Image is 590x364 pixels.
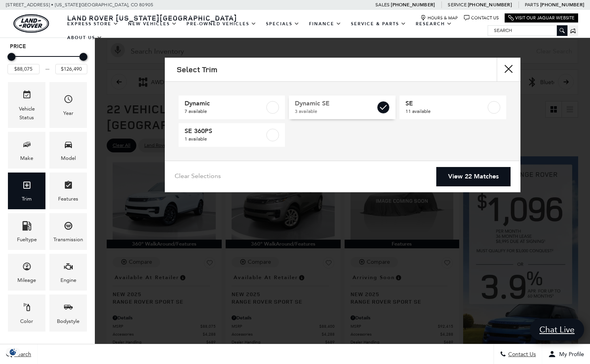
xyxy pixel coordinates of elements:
a: Specials [261,17,304,31]
span: Model [64,138,73,154]
a: Finance [304,17,346,31]
div: Engine [60,276,76,285]
input: Search [488,26,567,35]
span: Dynamic [185,99,265,107]
span: Parts [525,2,539,8]
div: Bodystyle [57,317,79,326]
span: Color [22,300,32,317]
span: Vehicle [22,88,32,104]
span: SE [405,99,486,107]
div: EngineEngine [49,254,87,291]
span: 7 available [185,107,265,115]
a: SE 360PS1 available [179,123,285,147]
a: Chat Live [530,319,584,340]
div: Minimum Price [8,53,15,61]
a: [STREET_ADDRESS] • [US_STATE][GEOGRAPHIC_DATA], CO 80905 [6,2,153,8]
div: VehicleVehicle Status [8,82,45,128]
h5: Price [10,43,85,50]
div: ColorColor [8,295,45,331]
a: [PHONE_NUMBER] [468,2,512,8]
a: About Us [62,31,107,45]
div: MakeMake [8,132,45,169]
a: Research [411,17,457,31]
div: Make [20,154,33,163]
div: Price [8,50,87,74]
div: FeaturesFeatures [49,173,87,209]
div: Fueltype [17,235,37,244]
div: Year [63,109,74,118]
div: Features [58,195,78,203]
div: Vehicle Status [14,105,40,122]
div: Trim [22,195,32,203]
div: TrimTrim [8,173,45,209]
a: Service & Parts [346,17,411,31]
img: Land Rover [13,14,49,33]
span: Year [64,92,73,109]
input: Maximum [55,64,87,74]
span: Trim [22,178,32,195]
div: YearYear [49,82,87,128]
a: [PHONE_NUMBER] [540,2,584,8]
span: My Profile [556,351,584,358]
div: BodystyleBodystyle [49,295,87,331]
a: SE11 available [400,96,506,119]
nav: Main Navigation [62,17,488,45]
a: EXPRESS STORE [62,17,123,31]
div: Model [61,154,76,163]
button: close [497,58,520,81]
div: MileageMileage [8,254,45,291]
span: Contact Us [506,351,536,358]
span: Fueltype [22,219,32,235]
span: 11 available [405,107,486,115]
span: Transmission [64,219,73,235]
a: Hours & Map [420,15,458,21]
span: Land Rover [US_STATE][GEOGRAPHIC_DATA] [67,13,237,23]
span: 1 available [185,135,265,143]
input: Minimum [8,64,40,74]
span: Mileage [22,260,32,276]
a: land-rover [13,14,49,33]
a: Contact Us [464,15,499,21]
span: Chat Live [535,324,579,335]
div: ModelModel [49,132,87,169]
div: Mileage [17,276,36,285]
span: SE 360PS [185,127,265,135]
button: Open user profile menu [542,344,590,364]
a: [PHONE_NUMBER] [391,2,435,8]
span: Engine [64,260,73,276]
h2: Select Trim [177,65,217,74]
a: Land Rover [US_STATE][GEOGRAPHIC_DATA] [62,13,242,23]
div: Color [20,317,33,326]
img: Opt-Out Icon [4,348,22,356]
span: Make [22,138,32,154]
a: View 22 Matches [436,167,511,186]
span: Bodystyle [64,300,73,317]
div: Transmission [53,235,83,244]
a: Clear Selections [175,172,221,182]
span: 3 available [295,107,375,115]
section: Click to Open Cookie Consent Modal [4,348,22,356]
a: Dynamic7 available [179,96,285,119]
a: Dynamic SE3 available [289,96,396,119]
div: TransmissionTransmission [49,213,87,250]
div: Maximum Price [79,53,87,61]
span: Features [64,178,73,195]
div: FueltypeFueltype [8,213,45,250]
a: New Vehicles [123,17,182,31]
span: Dynamic SE [295,99,375,107]
span: Service [448,2,466,8]
a: Visit Our Jaguar Website [508,15,575,21]
span: Sales [375,2,390,8]
a: Pre-Owned Vehicles [182,17,261,31]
